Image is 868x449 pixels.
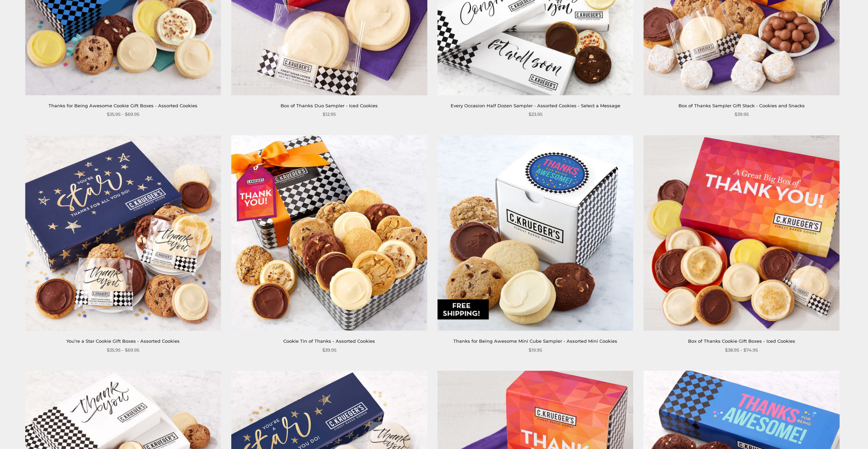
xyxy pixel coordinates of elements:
span: $38.95 - $74.95 [725,346,758,354]
span: $23.95 [529,111,542,118]
span: $12.95 [323,111,336,118]
a: Box of Thanks Sampler Gift Stack - Cookies and Snacks [678,103,805,108]
img: Box of Thanks Cookie Gift Boxes - Iced Cookies [644,135,840,331]
a: Box of Thanks Cookie Gift Boxes - Iced Cookies [688,338,795,344]
iframe: Sign Up via Text for Offers [5,423,71,444]
img: Thanks for Being Awesome Mini Cube Sampler - Assorted Mini Cookies [437,135,633,331]
img: You’re a Star Cookie Gift Boxes - Assorted Cookies [25,135,221,331]
span: $19.95 [529,346,542,354]
span: $35.95 - $69.95 [107,346,139,354]
a: Box of Thanks Duo Sampler - Iced Cookies [281,103,378,108]
span: $39.95 [735,111,749,118]
span: $35.95 - $69.95 [107,111,139,118]
a: Every Occasion Half Dozen Sampler - Assorted Cookies - Select a Message [451,103,620,108]
a: Thanks for Being Awesome Mini Cube Sampler - Assorted Mini Cookies [453,338,617,344]
span: $39.95 [322,346,336,354]
a: Cookie Tin of Thanks - Assorted Cookies [283,338,375,344]
img: Cookie Tin of Thanks - Assorted Cookies [231,135,427,331]
a: Thanks for Being Awesome Cookie Gift Boxes - Assorted Cookies [49,103,197,108]
a: You’re a Star Cookie Gift Boxes - Assorted Cookies [66,338,180,344]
